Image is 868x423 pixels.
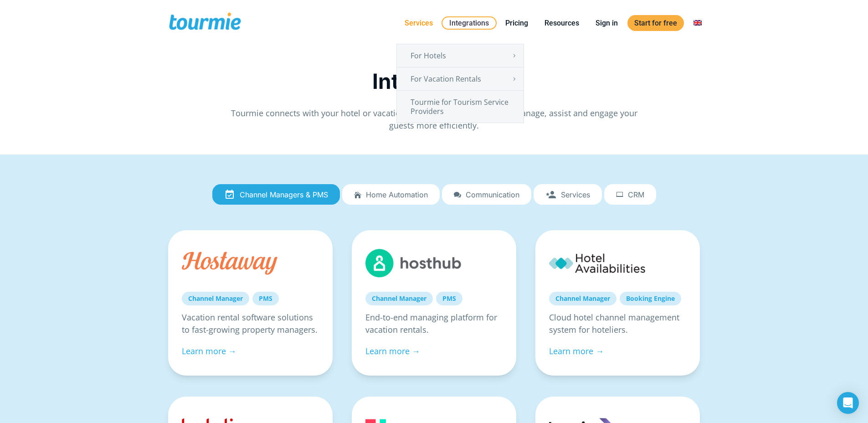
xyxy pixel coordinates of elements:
a: Learn more → [549,346,604,356]
span: Home automation [366,191,428,199]
a: Channel Managers & PMS [212,184,340,205]
a: Start for free [627,15,684,31]
a: Booking Engine [620,292,681,305]
a: Tourmie for Tourism Service Providers [397,91,524,123]
span: Tourmie connects with your hotel or vacation rental software to help you manage, assist and engag... [231,108,637,131]
a: Channel Manager [365,292,433,305]
a: For Vacation Rentals [397,67,524,90]
a: For Hotels [397,44,524,67]
a: Resources [538,17,586,29]
a: PMS [436,292,462,305]
p: Cloud hotel channel management system for hoteliers. [549,311,686,336]
a: Services [534,184,602,205]
a: Communication [442,184,531,205]
a: PMS [252,292,279,305]
a: Sign in [589,17,625,29]
p: End-to-end managing platform for vacation rentals. [365,311,503,336]
a: Learn more → [365,346,420,356]
a: Pricing [498,17,535,29]
span: Communication [466,191,519,199]
span: Integrations [372,68,496,94]
span: CRM [628,191,644,199]
p: Vacation rental software solutions to fast-growing property managers. [182,311,319,336]
span: Channel Managers & PMS [240,191,328,199]
a: Learn more → [182,346,236,356]
div: Open Intercom Messenger [837,392,859,414]
a: Integrations [442,16,497,30]
a: Channel Manager [549,292,616,305]
a: Home automation [342,184,440,205]
a: Channel Manager [182,292,249,305]
span: Services [561,191,590,199]
a: CRM [604,184,656,205]
a: Services [398,17,440,29]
